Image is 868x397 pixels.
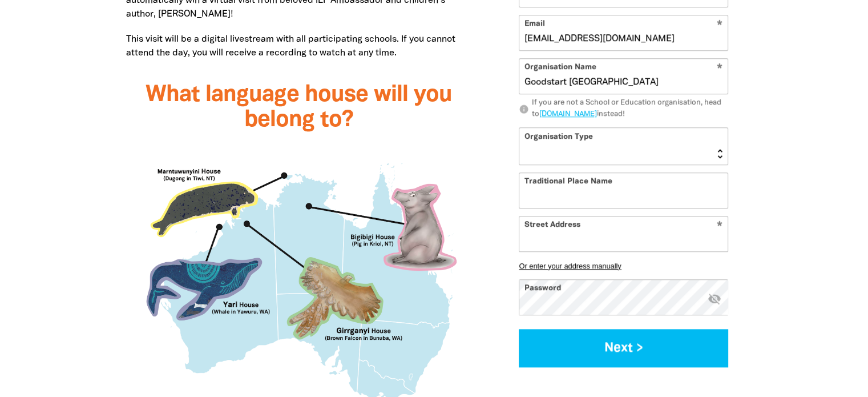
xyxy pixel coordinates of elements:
button: Next > [519,329,728,367]
i: info [519,104,529,114]
i: Hide password [707,292,721,306]
p: This visit will be a digital livestream with all participating schools. If you cannot attend the ... [126,33,471,60]
a: [DOMAIN_NAME] [539,111,597,118]
button: Or enter your address manually [519,262,728,270]
div: If you are not a School or Education organisation, head to instead! [532,98,729,120]
button: visibility_off [707,292,721,307]
span: What language house will you belong to? [145,85,451,131]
